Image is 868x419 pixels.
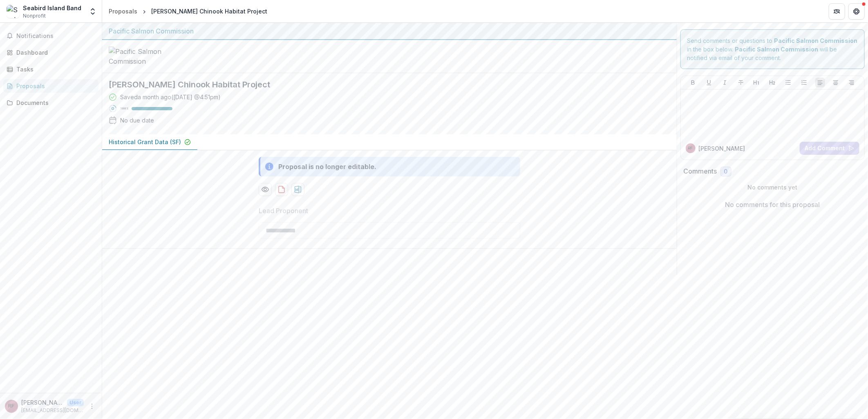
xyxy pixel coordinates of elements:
button: Open entity switcher [87,3,98,20]
div: Send comments or questions to in the box below. will be notified via email of your comment. [680,29,865,69]
div: [PERSON_NAME] Chinook Habitat Project [151,7,267,16]
div: Pacific Salmon Commission [109,26,670,36]
img: Pacific Salmon Commission [109,47,190,66]
img: Seabird Island Band [7,5,20,18]
div: Dashboard [16,48,92,57]
div: Proposals [16,82,92,90]
button: Strike [736,78,746,87]
button: Partners [829,3,845,20]
p: 100 % [120,106,128,111]
button: Italicize [720,78,730,87]
button: Heading 2 [767,78,777,87]
div: Rowan Forseth [688,146,693,150]
h2: Comments [684,167,717,175]
button: Bullet List [783,78,793,87]
a: Proposals [3,79,98,93]
button: Notifications [3,29,98,42]
p: No comments yet [684,183,862,192]
p: No comments for this proposal [725,200,820,209]
div: Tasks [16,65,92,74]
button: Add Comment [800,142,859,155]
div: Documents [16,98,92,107]
button: Bold [688,78,698,87]
h2: [PERSON_NAME] Chinook Habitat Project [109,80,657,89]
span: Notifications [16,33,95,40]
button: Align Right [847,78,857,87]
button: Ordered List [799,78,809,87]
button: download-proposal [275,183,288,196]
div: Rowan Forseth [9,403,15,409]
button: Align Left [815,78,825,87]
a: Proposals [105,5,141,17]
span: 0 [724,168,728,175]
p: [PERSON_NAME] [21,398,64,407]
nav: breadcrumb [105,5,271,17]
strong: Pacific Salmon Commission [774,37,858,44]
strong: Pacific Salmon Commission [735,46,819,53]
button: Heading 1 [752,78,761,87]
button: download-proposal [291,183,304,196]
p: User [67,399,84,406]
button: More [87,401,97,411]
div: Proposals [109,7,137,16]
div: Saved a month ago ( [DATE] @ 4:51pm ) [120,93,221,101]
button: Underline [704,78,714,87]
button: Preview cbebc4bc-5a46-4d24-a9e6-ae5772d20ee2-0.pdf [259,183,272,196]
p: Lead Proponent [259,206,308,216]
div: Seabird Island Band [23,4,81,12]
span: Nonprofit [23,12,46,20]
p: [EMAIL_ADDRESS][DOMAIN_NAME] [21,407,84,414]
p: [PERSON_NAME] [699,144,745,153]
button: Get Help [848,3,865,20]
a: Documents [3,96,98,109]
div: No due date [120,116,154,125]
button: Align Center [831,78,841,87]
a: Dashboard [3,46,98,59]
p: Historical Grant Data (SF) [109,138,181,146]
a: Tasks [3,62,98,76]
div: Proposal is no longer editable. [278,162,376,172]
